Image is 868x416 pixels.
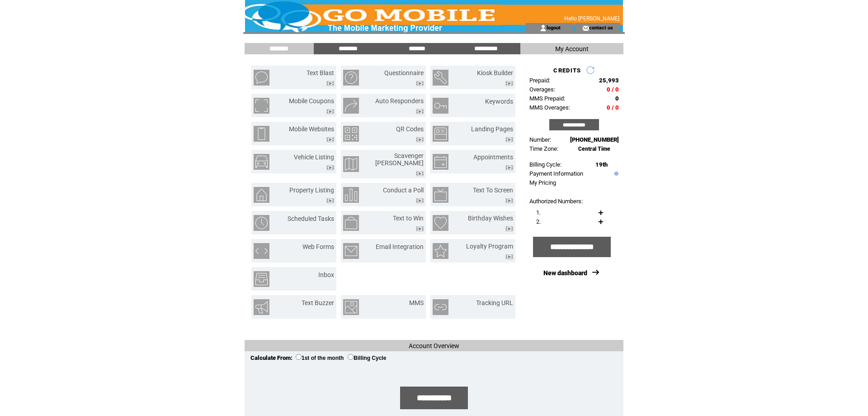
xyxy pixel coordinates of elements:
img: video.png [416,171,424,176]
img: video.png [505,226,513,231]
a: Payment Information [529,170,583,177]
a: logout [547,24,561,30]
img: video.png [505,165,513,170]
img: mms.png [343,299,359,315]
img: video.png [416,109,424,114]
a: QR Codes [396,125,424,133]
span: Number: [529,136,551,143]
img: contact_us_icon.gif [582,24,589,32]
img: video.png [505,137,513,142]
a: Scavenger [PERSON_NAME] [375,152,424,167]
img: video.png [416,198,424,203]
a: contact us [589,24,613,30]
span: Time Zone: [529,145,558,152]
a: Property Listing [289,186,334,194]
span: 19th [595,161,608,168]
img: web-forms.png [254,243,269,259]
img: video.png [416,81,424,86]
img: text-to-screen.png [433,187,448,203]
img: video.png [416,137,424,142]
a: Email Integration [376,243,424,250]
label: Billing Cycle [348,355,386,361]
a: New dashboard [543,269,587,277]
img: account_icon.gif [540,24,547,32]
a: Inbox [318,271,334,278]
img: landing-pages.png [433,126,448,142]
img: birthday-wishes.png [433,215,448,231]
img: video.png [505,254,513,259]
img: text-buzzer.png [254,299,269,315]
a: Kiosk Builder [477,69,513,77]
a: Scheduled Tasks [288,215,334,222]
img: property-listing.png [254,187,269,203]
span: Billing Cycle: [529,161,561,168]
input: 1st of the month [296,354,302,360]
span: Hello [PERSON_NAME] [564,15,619,22]
span: [PHONE_NUMBER] [570,136,619,143]
a: Mobile Websites [289,125,334,133]
span: MMS Prepaid: [529,95,565,102]
a: My Pricing [529,179,556,186]
span: 0 [615,95,619,102]
a: MMS [409,299,424,306]
span: Prepaid: [529,77,550,84]
img: text-to-win.png [343,215,359,231]
a: Text To Screen [473,186,513,194]
img: video.png [326,81,334,86]
a: Mobile Coupons [289,97,334,105]
a: Appointments [473,153,513,161]
input: Billing Cycle [348,354,354,360]
img: vehicle-listing.png [254,154,269,170]
img: video.png [505,198,513,203]
a: Questionnaire [384,69,424,77]
a: Keywords [485,98,513,105]
img: video.png [326,198,334,203]
span: Account Overview [409,342,459,349]
a: Text Buzzer [302,299,334,306]
img: appointments.png [433,154,448,170]
img: email-integration.png [343,243,359,259]
img: keywords.png [433,98,448,114]
img: inbox.png [254,271,269,287]
a: Birthday Wishes [468,215,513,222]
span: 2. [536,218,541,225]
img: questionnaire.png [343,70,359,86]
span: Calculate From: [250,354,292,361]
a: Vehicle Listing [294,153,334,161]
img: mobile-coupons.png [254,98,269,114]
a: Conduct a Poll [383,186,424,194]
span: Overages: [529,86,555,93]
img: video.png [326,165,334,170]
span: MMS Overages: [529,104,570,111]
img: qr-codes.png [343,126,359,142]
span: 1. [536,209,541,216]
span: Central Time [578,146,610,152]
span: Authorized Numbers: [529,198,583,205]
a: Web Forms [302,243,334,250]
span: My Account [555,45,589,53]
img: video.png [326,137,334,142]
span: 25,993 [599,77,619,84]
span: 0 / 0 [607,86,619,93]
img: kiosk-builder.png [433,70,448,86]
label: 1st of the month [296,355,344,361]
span: CREDITS [553,67,581,74]
img: scheduled-tasks.png [254,215,269,231]
img: loyalty-program.png [433,243,448,259]
span: 0 / 0 [607,104,619,111]
a: Landing Pages [471,125,513,133]
img: tracking-url.png [433,299,448,315]
img: video.png [326,109,334,114]
img: video.png [505,81,513,86]
img: text-blast.png [254,70,269,86]
img: auto-responders.png [343,98,359,114]
a: Tracking URL [476,299,513,306]
img: conduct-a-poll.png [343,187,359,203]
a: Text to Win [393,215,424,222]
a: Loyalty Program [466,243,513,250]
img: video.png [416,226,424,231]
a: Auto Responders [375,97,424,105]
img: mobile-websites.png [254,126,269,142]
img: scavenger-hunt.png [343,156,359,172]
img: help.gif [612,172,618,176]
